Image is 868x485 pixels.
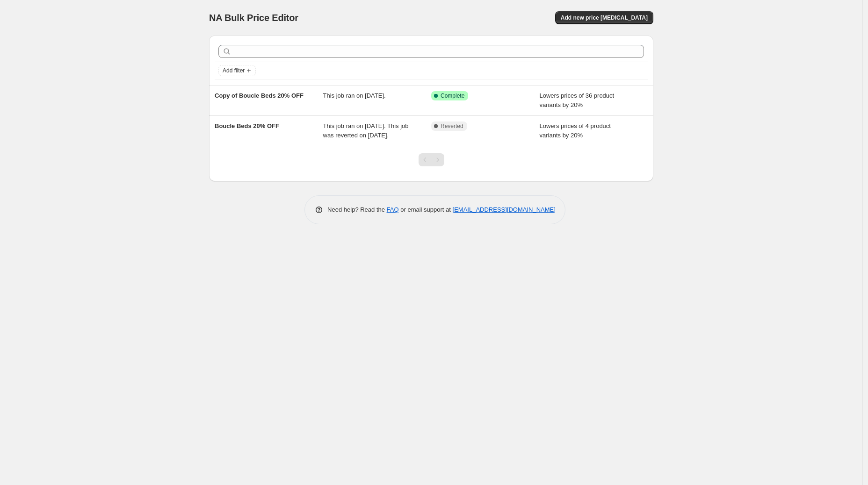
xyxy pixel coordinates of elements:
a: FAQ [387,206,399,213]
span: Add new price [MEDICAL_DATA] [561,14,648,21]
button: Add filter [218,65,256,76]
span: Boucle Beds 20% OFF [215,122,279,129]
span: Reverted [441,122,463,130]
span: This job ran on [DATE]. [323,92,386,99]
span: Add filter [223,67,245,74]
a: [EMAIL_ADDRESS][DOMAIN_NAME] [453,206,556,213]
button: Add new price [MEDICAL_DATA] [555,11,653,24]
span: Lowers prices of 36 product variants by 20% [540,92,615,108]
span: or email support at [399,206,453,213]
span: Copy of Boucle Beds 20% OFF [215,92,304,99]
span: Need help? Read the [327,206,387,213]
span: This job ran on [DATE]. This job was reverted on [DATE]. [323,122,409,139]
span: Lowers prices of 4 product variants by 20% [540,122,611,139]
span: Complete [441,92,464,100]
nav: Pagination [419,153,444,166]
span: NA Bulk Price Editor [209,13,298,23]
